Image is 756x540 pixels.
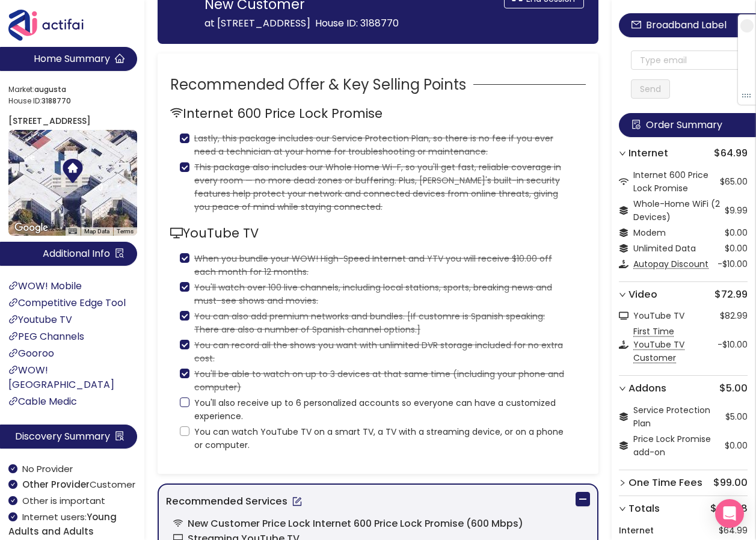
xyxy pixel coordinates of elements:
span: link [8,331,18,341]
strong: Video [628,287,657,302]
a: Cable Medic [8,394,77,408]
span: link [8,281,18,290]
div: One Time Fees$99.00 [619,470,748,496]
strong: Internet [619,524,654,537]
span: First Time YouTube TV Customer [633,325,684,364]
button: Map Data [84,227,109,236]
span: right [619,505,626,512]
span: (600 Mbps) [466,517,523,530]
span: Other is important [22,494,105,507]
span: right [619,150,626,157]
span: $82.99 [720,309,748,322]
button: Send [631,79,670,99]
strong: Totals [628,501,660,517]
button: Order Summary [619,113,756,137]
h3: $72.99 [628,287,748,302]
span: Price Lock Promise add-on [633,433,711,458]
span: right [619,385,626,392]
span: link [8,348,18,358]
h2: Internet 600 Price Lock Promise [170,103,383,123]
span: Internet users: [8,511,117,538]
span: Autopay Discount [633,258,708,270]
span: link [8,396,18,406]
span: No Provider [22,462,73,475]
span: Unlimited Data [633,242,696,254]
span: Market: [8,84,134,96]
span: Modem [633,227,666,239]
span: You'll also receive up to 6 personalized accounts so everyone can have a customized experience. [189,396,576,423]
span: House ID: 3188770 [315,16,399,30]
b: Other Provider [22,478,90,491]
span: $9.99 [725,204,748,217]
h3: $5.00 [628,381,748,396]
s: You'll be able to watch on up to 3 devices at that same time (including your phone and computer) [194,368,564,393]
div: Internet$64.99 [619,141,748,166]
s: You'll watch over 100 live channels, including local stations, sports, breaking news and must-see... [194,281,552,307]
span: wifi [170,106,183,119]
div: Addons$5.00 [619,376,748,401]
span: check-circle [8,512,17,521]
a: Youtube TV [8,313,72,327]
span: Service Protection Plan [633,404,710,429]
span: $5.00 [725,410,748,423]
span: wifi [173,518,183,528]
a: Open this area in Google Maps (opens a new window) [11,220,51,236]
div: Recommended Offer & Key Selling Points [170,73,586,96]
span: link [8,298,18,307]
span: Internet 600 Price Lock Promise [313,517,464,530]
h3: $99.00 [628,475,748,491]
a: WOW! [GEOGRAPHIC_DATA] [8,363,114,391]
div: Video$72.99 [619,282,748,307]
a: Gooroo [8,346,54,360]
s: Lastly, this package includes our Service Protection Plan, so there is no fee if you ever need a ... [194,132,553,158]
button: Keyboard shortcuts [69,227,77,236]
img: Google [11,220,51,236]
span: right [619,479,626,486]
h3: $64.99 [628,146,748,161]
s: When you bundle your WOW! High-Speed Internet and YTV you will receive $10.00 off each month for ... [194,253,552,278]
strong: [STREET_ADDRESS] [8,115,91,127]
input: Type email [631,51,748,70]
span: $0.00 [725,439,748,452]
span: check-circle [8,496,17,505]
span: Customer [22,478,135,491]
strong: Internet [628,146,668,161]
span: link [8,314,18,324]
div: Open Intercom Messenger [715,499,744,528]
span: check-circle [8,480,17,489]
a: Terms (opens in new tab) [117,228,134,235]
span: $0.00 [725,242,748,255]
strong: Recommended Services [166,494,287,508]
span: right [619,291,626,298]
span: Whole-Home WiFi (2 Devices) [633,198,720,223]
span: Internet 600 Price Lock Promise [633,169,708,194]
span: -$10.00 [718,338,748,351]
span: $65.00 [720,175,748,188]
s: This package also includes our Whole Home Wi-F, so you'll get fast, reliable coverage in every ro... [194,161,561,213]
strong: Addons [628,381,666,396]
span: House ID: [8,96,134,107]
h2: YouTube TV [170,223,259,243]
span: -$10.00 [718,257,748,271]
strong: One Time Fees [628,475,702,491]
span: $0.00 [725,226,748,239]
s: You can also add premium networks and bundles. [If customre is Spanish speaking: There are also a... [194,310,545,336]
span: You can watch YouTube TV on a smart TV, a TV with a streaming device, or on a phone or computer. [189,425,576,452]
a: PEG Channels [8,330,84,343]
strong: augusta [34,84,66,94]
strong: 3188770 [41,96,71,106]
span: at [STREET_ADDRESS] [204,16,310,30]
span: check-circle [8,464,17,473]
button: Broadband Label [619,13,756,37]
div: Totals$241.98 [619,496,748,521]
span: YouTube TV [633,310,684,322]
a: WOW! Mobile [8,279,82,293]
s: You can record all the shows you want with unlimited DVR storage included for no extra cost. [194,339,563,364]
span: $64.99 [719,524,748,537]
b: Young Adults and Adults [8,511,117,538]
span: New Customer Price Lock [188,517,310,530]
img: Actifai Logo [8,10,95,41]
span: desktop [170,227,183,239]
h3: $241.98 [628,501,748,517]
span: link [8,365,18,375]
